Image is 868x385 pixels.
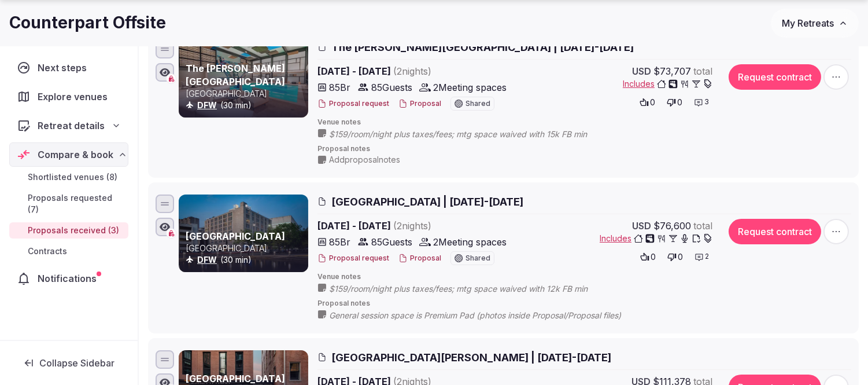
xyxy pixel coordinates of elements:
button: 0 [664,249,686,265]
span: ( 2 night s ) [393,65,431,77]
span: Next steps [38,61,91,75]
button: Proposal request [317,254,389,263]
a: The [PERSON_NAME][GEOGRAPHIC_DATA] [186,63,285,87]
button: Collapse Sidebar [9,350,128,376]
span: $159/room/night plus taxes/fees; mtg space waived with 15k FB min [329,129,610,140]
span: Proposal notes [317,144,851,154]
span: 85 Br [329,80,350,94]
button: Request contract [729,219,821,244]
span: Shortlisted venues (8) [28,171,117,183]
span: Notifications [38,272,101,285]
span: Venue notes [317,118,851,127]
span: $76,600 [653,219,691,233]
span: USD [632,64,651,78]
span: [GEOGRAPHIC_DATA][PERSON_NAME] | [DATE]-[DATE] [331,350,611,365]
span: total [693,64,712,78]
span: The [PERSON_NAME][GEOGRAPHIC_DATA] | [DATE]-[DATE] [331,40,634,54]
a: Next steps [9,56,128,80]
span: Compare & book [38,148,113,162]
span: 0 [677,97,682,108]
span: General session space is Premium Pad (photos inside Proposal/Proposal files) [329,310,644,321]
button: Includes [600,233,712,244]
span: Shared [466,100,490,107]
span: Retreat details [38,119,105,133]
span: [DATE] - [DATE] [317,219,521,233]
button: DFW [197,100,217,111]
a: [GEOGRAPHIC_DATA] [186,230,285,242]
a: Contracts [9,243,128,259]
span: Collapse Sidebar [39,357,114,369]
button: 0 [637,249,659,265]
a: Notifications [9,266,128,291]
a: Explore venues [9,85,128,109]
a: DFW [197,255,217,265]
span: Contracts [28,245,67,257]
div: (30 min) [186,100,306,111]
span: Proposals requested (7) [28,192,124,215]
span: 0 [651,251,656,263]
span: total [693,219,712,233]
a: DFW [197,100,217,110]
span: 2 Meeting spaces [433,235,507,249]
button: My Retreats [771,9,859,38]
span: $159/room/night plus taxes/fees; mtg space waived with 12k FB min [329,283,611,295]
span: 2 Meeting spaces [433,80,507,94]
a: Proposals requested (7) [9,190,128,218]
span: Proposal notes [317,299,851,309]
span: [DATE] - [DATE] [317,64,521,78]
a: Shortlisted venues (8) [9,169,128,185]
button: 0 [636,94,659,111]
span: 85 Br [329,235,350,249]
span: USD [632,219,651,233]
a: Proposals received (3) [9,222,128,239]
p: [GEOGRAPHIC_DATA] [186,243,306,254]
button: Proposal [398,254,441,263]
button: Includes [623,78,712,90]
span: Shared [466,255,490,262]
span: 3 [704,97,709,107]
span: Explore venues [38,90,112,104]
span: [GEOGRAPHIC_DATA] | [DATE]-[DATE] [331,195,523,209]
button: Proposal request [317,99,389,109]
span: Venue notes [317,272,851,282]
span: ( 2 night s ) [393,220,431,232]
span: Add proposal notes [329,154,400,166]
button: Request contract [729,64,821,90]
span: 0 [678,251,683,263]
span: My Retreats [782,17,834,29]
span: $73,707 [653,64,691,78]
span: 85 Guests [371,235,412,249]
span: 0 [650,97,655,108]
h1: Counterpart Offsite [9,12,166,34]
span: 2 [705,252,709,262]
div: (30 min) [186,254,306,266]
button: DFW [197,254,217,266]
p: [GEOGRAPHIC_DATA] [186,88,306,100]
button: Proposal [398,99,441,109]
span: 85 Guests [371,80,412,94]
button: 0 [663,94,686,111]
span: Proposals received (3) [28,225,119,236]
